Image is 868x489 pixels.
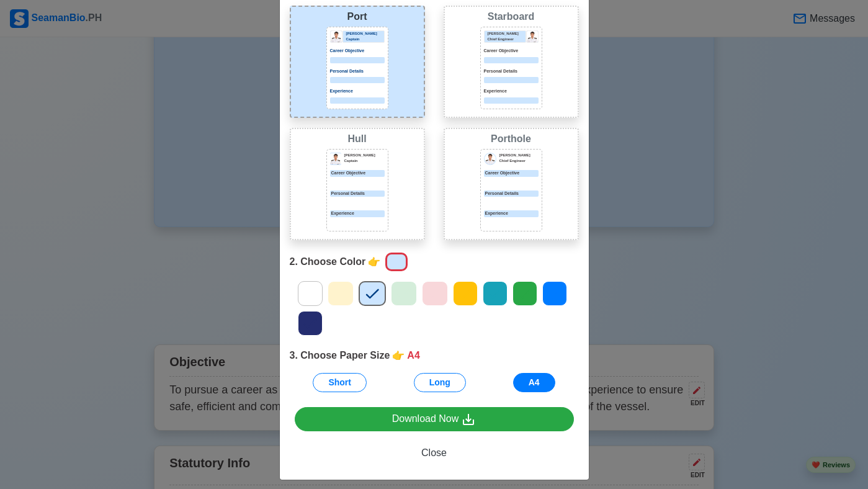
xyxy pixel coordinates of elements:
p: [PERSON_NAME] [344,153,385,158]
p: Chief Engineer [499,158,539,164]
span: Close [421,447,447,458]
div: Porthole [447,132,575,146]
div: 3. Choose Paper Size [290,348,579,363]
p: Captain [344,158,385,164]
div: 2. Choose Color [290,250,579,274]
p: Career Objective [330,48,385,55]
p: [PERSON_NAME] [499,153,539,158]
span: A4 [407,348,419,363]
button: Long [414,373,466,392]
div: Port [293,9,421,24]
div: Starboard [447,9,575,24]
a: Download Now [295,407,574,431]
p: Personal Details [484,68,539,75]
span: point [392,348,405,363]
button: Short [313,373,367,392]
p: Experience [330,88,385,95]
button: A4 [513,373,555,392]
p: Experience [330,210,385,217]
p: Experience [484,88,539,95]
p: Captain [346,37,384,42]
p: Chief Engineer [488,37,526,42]
span: point [368,254,380,269]
button: Close [295,441,574,465]
div: Download Now [392,411,477,427]
div: Hull [293,132,421,146]
p: Career Objective [484,48,539,55]
p: Personal Details [330,191,385,197]
p: [PERSON_NAME] [488,31,526,37]
p: Personal Details [330,68,385,75]
div: Experience [484,210,539,217]
p: [PERSON_NAME] [346,31,384,37]
div: Career Objective [484,170,539,177]
p: Career Objective [330,170,385,177]
div: Personal Details [484,191,539,197]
